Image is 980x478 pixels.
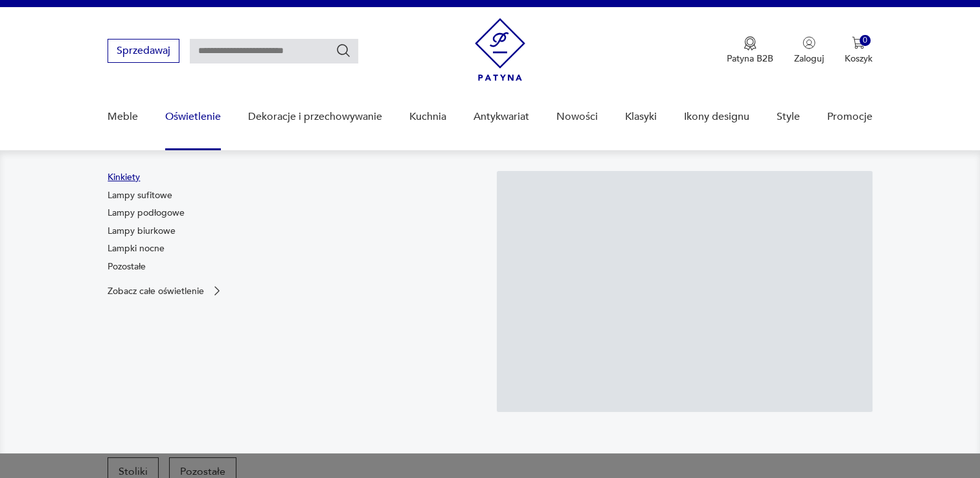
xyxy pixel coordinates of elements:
[473,92,529,142] a: Antykwariat
[827,92,872,142] a: Promocje
[860,35,871,46] div: 0
[475,18,525,81] img: Patyna - sklep z meblami i dekoracjami vintage
[794,52,824,65] p: Zaloguj
[336,43,351,58] button: Szukaj
[108,207,185,220] a: Lampy podłogowe
[556,92,598,142] a: Nowości
[794,36,824,65] button: Zaloguj
[108,260,146,273] a: Pozostałe
[803,36,815,49] img: Ikonka użytkownika
[777,92,800,142] a: Style
[625,92,657,142] a: Klasyki
[727,52,773,65] p: Patyna B2B
[852,36,865,49] img: Ikona koszyka
[108,47,179,56] a: Sprzedawaj
[108,92,138,142] a: Meble
[108,284,223,297] a: Zobacz całe oświetlenie
[744,36,757,51] img: Ikona medalu
[727,36,773,65] a: Ikona medaluPatyna B2B
[108,189,172,202] a: Lampy sufitowe
[108,225,176,238] a: Lampy biurkowe
[684,92,749,142] a: Ikony designu
[108,242,165,255] a: Lampki nocne
[845,36,872,65] button: 0Koszyk
[248,92,382,142] a: Dekoracje i przechowywanie
[108,287,204,295] p: Zobacz całe oświetlenie
[727,36,773,65] button: Patyna B2B
[108,39,179,63] button: Sprzedawaj
[108,171,140,184] a: Kinkiety
[845,52,872,65] p: Koszyk
[165,92,221,142] a: Oświetlenie
[409,92,446,142] a: Kuchnia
